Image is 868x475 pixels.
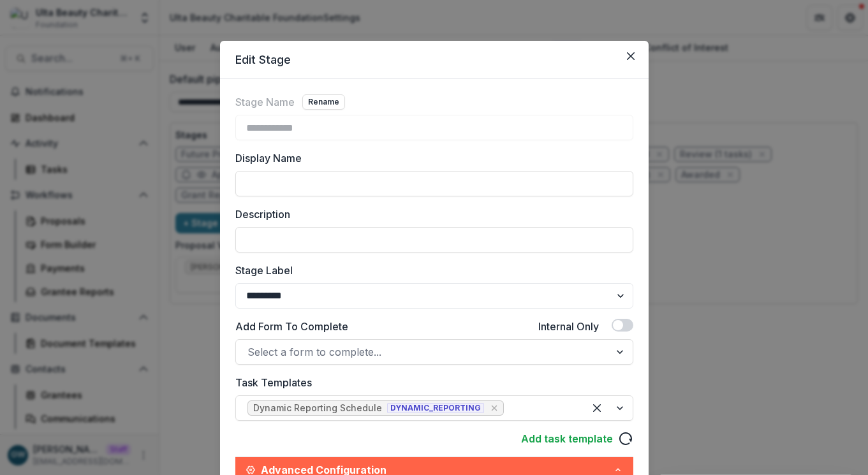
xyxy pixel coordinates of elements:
[235,94,295,110] label: Stage Name
[302,94,345,110] button: Rename
[387,403,484,413] span: DYNAMIC_REPORTING
[488,402,501,414] div: Remove [object Object]
[621,46,641,66] button: Close
[253,403,382,414] div: Dynamic Reporting Schedule
[235,207,626,222] label: Description
[587,398,607,418] div: Clear selected options
[235,150,626,166] label: Display Name
[521,431,613,446] a: Add task template
[235,263,626,278] label: Stage Label
[618,431,633,446] svg: reload
[235,319,348,334] label: Add Form To Complete
[220,41,649,79] header: Edit Stage
[538,319,599,334] label: Internal Only
[235,375,626,390] label: Task Templates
